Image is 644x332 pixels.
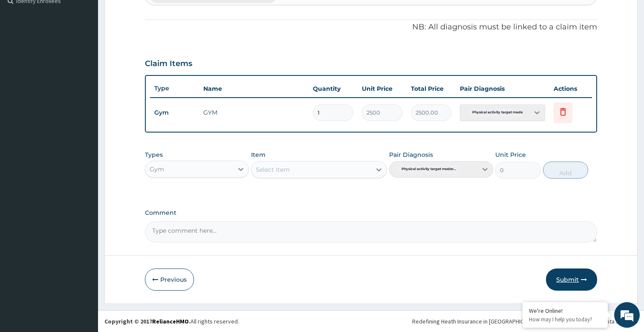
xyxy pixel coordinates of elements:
[145,209,598,217] label: Comment
[529,307,601,315] div: We're Online!
[529,316,601,323] p: How may I help you today?
[98,310,644,332] footer: All rights reserved.
[456,80,549,97] th: Pair Diagnosis
[150,81,199,96] th: Type
[256,165,290,174] div: Select Item
[543,162,588,179] button: Add
[49,107,118,193] span: We're online!
[389,150,433,159] label: Pair Diagnosis
[199,80,309,97] th: Name
[16,43,35,64] img: d_794563401_company_1708531726252_794563401
[140,4,160,25] div: Minimize live chat window
[145,22,598,33] p: NB: All diagnosis must be linked to a claim item
[199,104,309,121] td: GYM
[145,268,194,291] button: Previous
[495,150,526,159] label: Unit Price
[44,48,143,59] div: Chat with us now
[251,150,266,159] label: Item
[104,318,191,325] strong: Copyright © 2017 .
[358,80,407,97] th: Unit Price
[150,105,199,121] td: Gym
[549,80,592,97] th: Actions
[150,165,164,173] div: Gym
[412,317,638,326] div: Redefining Heath Insurance in [GEOGRAPHIC_DATA] using Telemedicine and Data Science!
[145,151,163,159] label: Types
[309,80,358,97] th: Quantity
[145,59,192,69] h3: Claim Items
[152,318,189,325] a: RelianceHMO
[407,80,456,97] th: Total Price
[4,233,162,263] textarea: Type your message and hit 'Enter'
[546,268,597,291] button: Submit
